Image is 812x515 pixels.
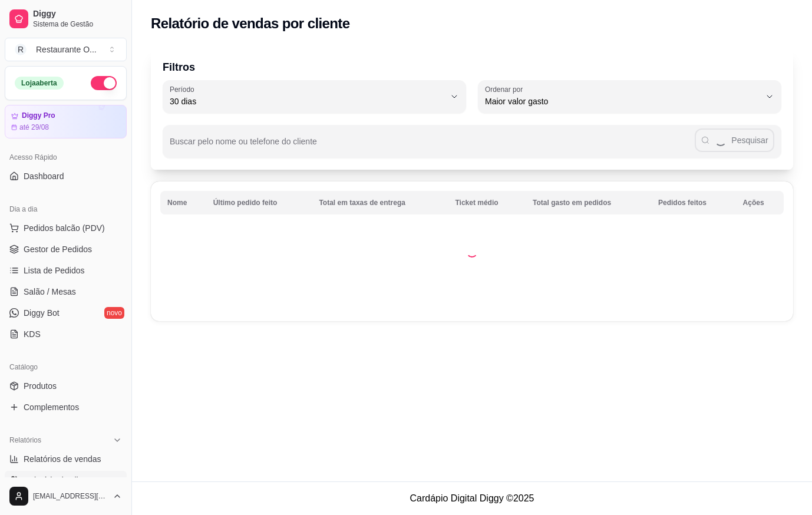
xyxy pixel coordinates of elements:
[5,200,127,219] div: Dia a dia
[5,240,127,259] a: Gestor de Pedidos
[5,148,127,167] div: Acesso Rápido
[170,95,445,107] span: 30 dias
[15,44,27,55] span: R
[5,38,127,61] button: Select a team
[24,222,105,234] span: Pedidos balcão (PDV)
[33,491,108,501] span: [EMAIL_ADDRESS][DOMAIN_NAME]
[163,80,466,113] button: Período30 dias
[132,481,812,515] footer: Cardápio Digital Diggy © 2025
[478,80,781,113] button: Ordenar porMaior valor gasto
[5,325,127,344] a: KDS
[33,19,122,29] span: Sistema de Gestão
[15,77,64,90] div: Loja aberta
[91,76,117,90] button: Alterar Status
[5,105,127,138] a: Diggy Proaté 29/08
[24,401,79,413] span: Complementos
[24,474,98,486] span: Relatório de clientes
[485,95,760,107] span: Maior valor gasto
[5,219,127,237] button: Pedidos balcão (PDV)
[19,123,49,132] article: até 29/08
[9,435,41,445] span: Relatórios
[170,84,198,94] label: Período
[24,170,64,182] span: Dashboard
[24,307,60,319] span: Diggy Bot
[24,286,76,298] span: Salão / Mesas
[24,453,101,465] span: Relatórios de vendas
[24,328,41,340] span: KDS
[5,282,127,301] a: Salão / Mesas
[5,377,127,395] a: Produtos
[5,5,127,33] a: DiggySistema de Gestão
[163,59,781,75] p: Filtros
[24,265,85,276] span: Lista de Pedidos
[24,380,57,392] span: Produtos
[5,471,127,490] a: Relatório de clientes
[36,44,97,55] div: Restaurante O ...
[485,84,527,94] label: Ordenar por
[24,243,92,255] span: Gestor de Pedidos
[466,246,478,257] div: Loading
[5,303,127,322] a: Diggy Botnovo
[22,111,55,120] article: Diggy Pro
[5,167,127,186] a: Dashboard
[33,9,122,19] span: Diggy
[5,261,127,280] a: Lista de Pedidos
[5,358,127,377] div: Catálogo
[170,140,695,152] input: Buscar pelo nome ou telefone do cliente
[5,482,127,510] button: [EMAIL_ADDRESS][DOMAIN_NAME]
[5,450,127,468] a: Relatórios de vendas
[151,14,350,33] h2: Relatório de vendas por cliente
[5,398,127,417] a: Complementos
